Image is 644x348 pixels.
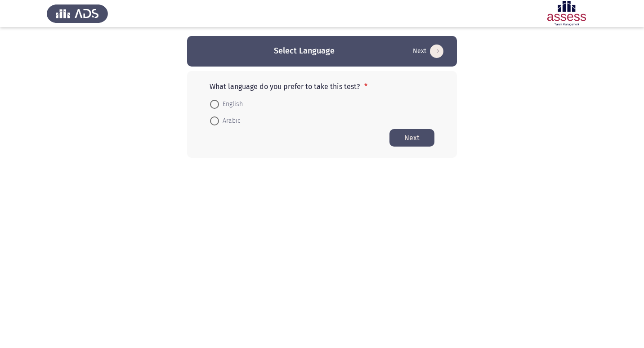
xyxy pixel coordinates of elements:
p: What language do you prefer to take this test? [210,82,434,91]
button: Start assessment [389,129,434,147]
span: English [219,99,243,110]
h3: Select Language [274,45,335,57]
span: Arabic [219,116,241,126]
img: Assess Talent Management logo [47,1,108,26]
img: Assessment logo of OCM R1 ASSESS [536,1,597,26]
button: Start assessment [410,44,446,58]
